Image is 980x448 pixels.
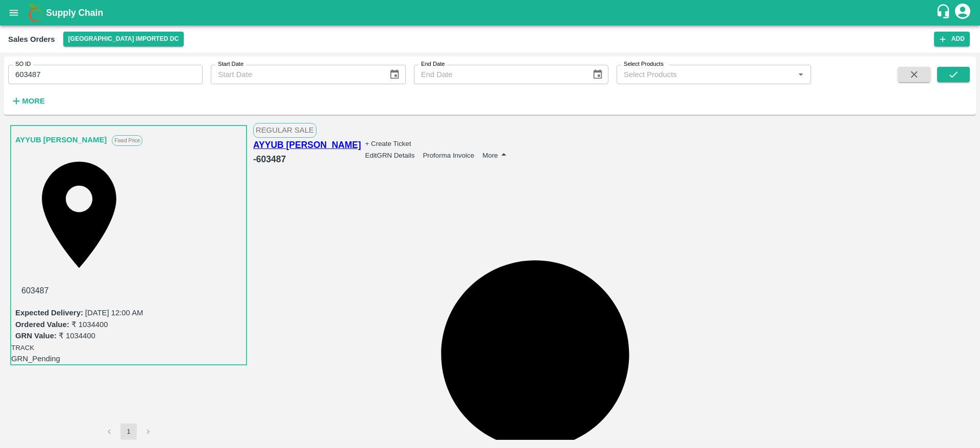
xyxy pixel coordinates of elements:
[120,424,137,440] button: page 1
[934,32,970,46] button: Add
[253,123,316,137] span: Regular Sale
[620,68,791,81] input: Select Products
[22,97,45,105] strong: More
[15,332,57,340] label: GRN Value:
[100,424,158,440] nav: pagination navigation
[385,65,404,84] button: Choose date
[15,133,107,146] a: AYYUB [PERSON_NAME]
[953,2,972,23] div: account of current user
[365,152,414,159] button: EditGRN Details
[211,65,381,84] input: Start Date
[624,60,664,68] label: Select Products
[46,6,936,20] a: Supply Chain
[365,140,411,147] button: + Create Ticket
[15,320,69,329] label: Ordered Value:
[253,138,361,152] a: AYYUB [PERSON_NAME]
[588,65,607,84] button: Choose date
[15,60,31,68] label: SO ID
[8,65,203,84] input: Enter SO ID
[421,60,445,68] label: End Date
[15,279,242,303] div: 603487
[253,152,361,166] h6: - 603487
[26,3,46,23] img: logo
[218,60,243,68] label: Start Date
[59,332,95,340] label: ₹ 1034400
[85,309,143,317] label: [DATE] 12:00 AM
[71,320,108,329] label: ₹ 1034400
[8,92,47,110] button: More
[63,32,184,46] button: Select DC
[46,8,103,18] b: Supply Chain
[15,309,83,317] label: Expected Delivery :
[11,355,60,363] span: GRN_Pending
[423,152,474,159] button: Proforma Invoice
[8,33,55,46] div: Sales Orders
[794,68,807,81] button: Open
[414,65,584,84] input: End Date
[936,4,953,22] div: customer-support
[112,135,142,146] p: Fixed Price
[2,1,26,24] button: open drawer
[482,149,509,162] button: More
